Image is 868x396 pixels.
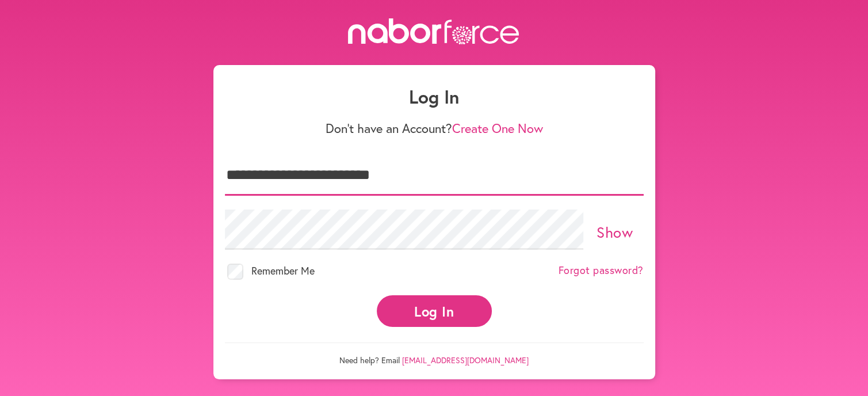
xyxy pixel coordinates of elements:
a: Forgot password? [559,264,644,277]
span: Remember Me [251,264,315,277]
p: Don't have an Account? [225,121,644,136]
button: Log In [377,295,492,327]
h1: Log In [225,86,644,108]
a: [EMAIL_ADDRESS][DOMAIN_NAME] [402,355,529,365]
a: Show [596,222,633,242]
p: Need help? Email [225,342,644,365]
a: Create One Now [452,120,543,136]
